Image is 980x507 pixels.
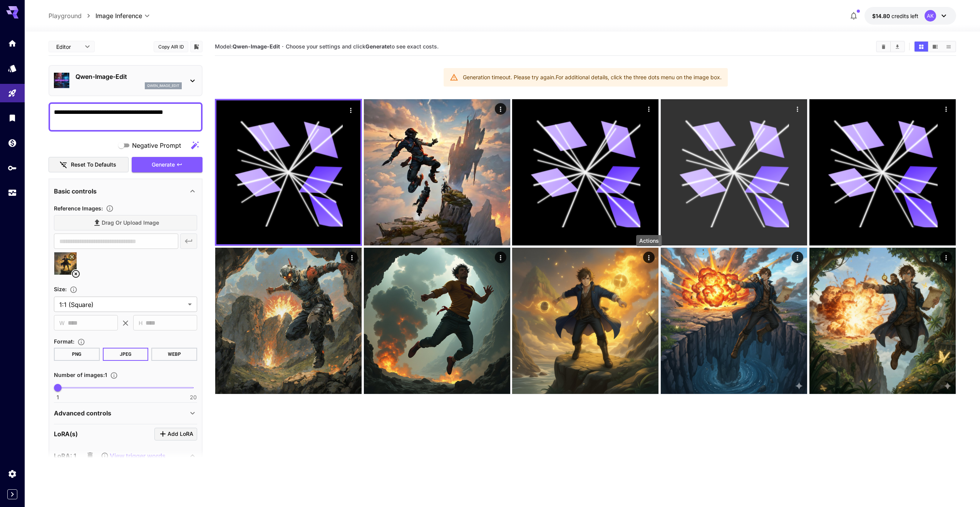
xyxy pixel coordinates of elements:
[193,42,200,51] button: Add to library
[190,394,197,401] span: 20
[512,248,658,394] img: 9k=
[152,160,175,170] span: Generate
[8,188,17,198] div: Usage
[282,42,284,51] p: ·
[57,394,59,401] span: 1
[346,252,358,263] div: Actions
[151,348,197,361] button: WEBP
[925,10,936,22] div: AK
[154,428,197,440] button: Click to add LoRA
[54,348,100,361] button: PNG
[54,187,97,196] p: Basic controls
[54,182,197,200] div: Basic controls
[872,13,891,19] span: $14.80
[54,447,197,465] div: LoRA: 1View trigger words
[54,429,78,439] p: LoRA(s)
[365,43,390,50] b: Generate
[54,69,197,92] div: Qwen-Image-Editqwen_image_edit
[54,409,111,418] p: Advanced controls
[915,42,928,52] button: Show media in grid view
[345,104,357,116] div: Actions
[463,70,722,84] div: Generation timeout. Please try again. For additional details, click the three dots menu on the im...
[49,11,95,20] nav: breadcrumb
[54,404,197,422] div: Advanced controls
[59,300,185,309] span: 1:1 (Square)
[49,11,82,20] a: Playground
[103,205,117,212] button: Upload a reference image to guide the result. This is needed for Image-to-Image or Inpainting. Su...
[107,372,121,379] button: Specify how many images to generate in a single request. Each image generation will be charged se...
[7,489,17,499] button: Expand sidebar
[792,252,803,263] div: Actions
[168,429,193,439] span: Add LoRA
[54,338,74,345] span: Format :
[914,41,956,52] div: Show media in grid viewShow media in video viewShow media in list view
[49,157,129,173] button: Reset to defaults
[495,103,506,115] div: Actions
[139,319,142,327] span: H
[154,41,188,52] button: Copy AIR ID
[147,83,179,88] p: qwen_image_edit
[864,7,956,25] button: $14.8013AK
[54,286,67,292] span: Size :
[661,248,807,394] img: Z
[103,348,149,361] button: JPEG
[891,13,918,19] span: credits left
[872,12,918,20] div: $14.8013
[928,42,942,52] button: Show media in video view
[8,63,17,73] div: Models
[942,42,955,52] button: Show media in list view
[233,43,280,50] b: Qwen-Image-Edit
[67,286,80,294] button: Adjust the dimensions of the generated image by specifying its width and height in pixels, or sel...
[495,252,506,263] div: Actions
[8,88,17,98] div: Playground
[59,319,65,327] span: W
[8,163,17,173] div: API Keys
[643,103,655,115] div: Actions
[891,42,904,52] button: Download All
[286,43,439,50] span: Choose your settings and click to see exact costs.
[809,248,956,394] img: Z
[95,11,142,20] span: Image Inference
[364,99,510,245] img: 9k=
[364,248,510,394] img: 9k=
[940,103,952,115] div: Actions
[215,248,362,394] img: 9k=
[8,38,17,48] div: Home
[877,42,890,52] button: Clear All
[75,72,182,81] p: Qwen-Image-Edit
[636,235,662,246] div: Actions
[54,205,103,212] span: Reference Images :
[8,113,17,123] div: Library
[8,469,17,479] div: Settings
[8,138,17,148] div: Wallet
[940,252,952,263] div: Actions
[74,338,88,346] button: Choose the file format for the output image.
[132,141,181,150] span: Negative Prompt
[792,103,803,115] div: Actions
[876,41,905,52] div: Clear AllDownload All
[54,372,107,378] span: Number of images : 1
[643,252,655,263] div: Actions
[132,157,203,173] button: Generate
[56,43,80,51] span: Editor
[215,43,280,50] span: Model:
